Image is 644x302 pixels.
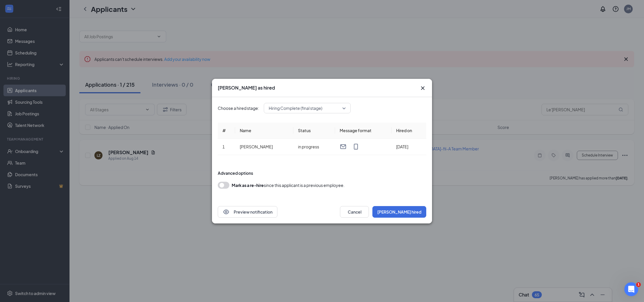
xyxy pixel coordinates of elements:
iframe: Intercom live chat [624,282,638,296]
span: Choose a hired stage: [218,105,259,111]
th: Name [235,123,293,139]
button: [PERSON_NAME] hired [372,206,426,218]
svg: Cross [419,85,426,92]
svg: Eye [223,208,230,215]
b: Mark as a re-hire [232,183,264,188]
td: in progress [293,139,335,155]
span: 1 [636,282,641,287]
td: [DATE] [391,139,426,155]
button: EyePreview notification [218,206,277,218]
svg: MobileSms [352,143,359,150]
h3: [PERSON_NAME] as hired [218,85,275,91]
td: [PERSON_NAME] [235,139,293,155]
svg: Email [340,143,347,150]
th: Message format [335,123,391,139]
span: 1 [222,144,225,149]
span: Hiring Complete (final stage) [269,104,322,112]
button: Close [419,85,426,92]
div: since this applicant is a previous employee. [232,182,345,189]
button: Cancel [340,206,369,218]
th: # [218,123,235,139]
div: Advanced options [218,170,426,176]
th: Hired on [391,123,426,139]
th: Status [293,123,335,139]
